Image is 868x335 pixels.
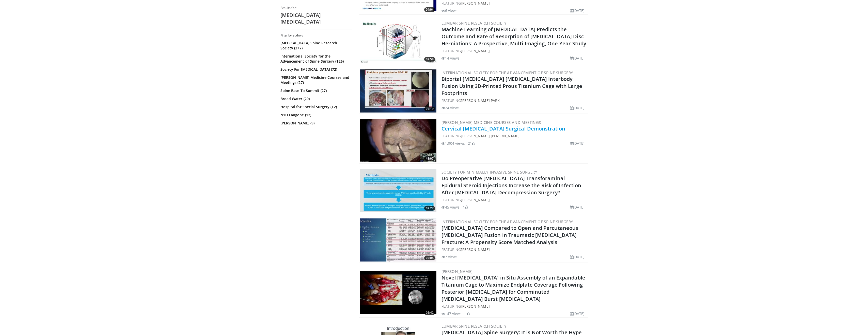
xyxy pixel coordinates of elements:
[360,119,436,162] img: 58157025-f9e2-4eaf-bae6-ce946b9fa9fb.300x170_q85_crop-smart_upscale.jpg
[491,134,519,138] a: [PERSON_NAME]
[280,54,350,64] a: International Society for the Advancement of Spine Surgery (126)
[461,304,490,309] a: [PERSON_NAME]
[360,69,436,113] a: 07:19
[360,169,436,212] a: 02:27
[441,105,460,110] li: 24 views
[441,324,507,329] a: Lumbar Spine Research Society
[360,271,436,314] img: 94a7d5b9-5f4b-4425-b65c-30ebd0e4ff05.300x170_q85_crop-smart_upscale.jpg
[441,204,460,210] li: 45 views
[441,133,587,139] div: FEATURING ,
[360,218,436,262] a: 02:08
[570,141,585,146] li: [DATE]
[441,125,565,132] a: Cervical [MEDICAL_DATA] Surgical Demonstration
[441,311,462,316] li: 147 views
[570,311,585,316] li: [DATE]
[360,271,436,314] a: 05:42
[441,197,587,202] div: FEATURING
[280,67,350,72] a: Society For [MEDICAL_DATA] (72)
[360,218,436,262] img: 0a09d90b-8c47-4676-9549-ab21d00b852b.300x170_q85_crop-smart_upscale.jpg
[461,1,490,6] a: [PERSON_NAME]
[441,1,587,6] div: FEATURING
[441,98,587,103] div: FEATURING
[280,6,352,10] p: Results for:
[570,204,585,210] li: [DATE]
[441,225,578,246] a: [MEDICAL_DATA] Compared to Open and Percutaneous [MEDICAL_DATA] Fusion in Traumatic [MEDICAL_DATA...
[570,55,585,61] li: [DATE]
[441,170,538,175] a: Society for Minimally Invasive Spine Surgery
[468,141,475,146] li: 21
[360,20,436,63] img: e3901a52-9a68-4332-a2a3-d747336d0919.300x170_q85_crop-smart_upscale.jpg
[424,107,435,111] span: 07:19
[441,26,587,47] a: Machine Learning of [MEDICAL_DATA] Predicts the Outcome and Rate of Resorption of [MEDICAL_DATA] ...
[360,119,436,162] a: 48:07
[424,206,435,211] span: 02:27
[441,21,507,26] a: Lumbar Spine Research Society
[461,197,490,202] a: [PERSON_NAME]
[570,254,585,259] li: [DATE]
[463,204,468,210] li: 1
[280,33,352,38] h3: Filter by author:
[360,169,436,212] img: bc2abf5a-31cd-4268-b0ae-23df67f6f15d.300x170_q85_crop-smart_upscale.jpg
[465,311,470,316] li: 1
[424,57,435,62] span: 02:58
[360,69,436,113] img: aad08faa-e3c0-48f0-9edb-9cb99d5decc7.300x170_q85_crop-smart_upscale.jpg
[280,41,350,51] a: [MEDICAL_DATA] Spine Research Society (377)
[441,254,458,259] li: 7 views
[461,134,490,138] a: [PERSON_NAME]
[280,96,350,101] a: Broad Water (20)
[441,120,541,125] a: [PERSON_NAME] Medicine Courses and Meetings
[360,20,436,63] a: 02:58
[424,256,435,260] span: 02:08
[280,75,350,85] a: [PERSON_NAME] Medicine Courses and Meetings (27)
[280,12,352,25] h2: [MEDICAL_DATA] [MEDICAL_DATA]
[424,7,435,12] span: 04:04
[424,310,435,315] span: 05:42
[441,76,582,97] a: Biportal [MEDICAL_DATA] [MEDICAL_DATA] Interbody Fusion Using 3D-Printed Prous Titanium Cage with...
[441,247,587,252] div: FEATURING
[280,88,350,93] a: Spine Base To Summit (27)
[441,219,573,224] a: International Society for the Advancement of Spine Surgery
[461,48,490,53] a: [PERSON_NAME]
[424,156,435,161] span: 48:07
[441,141,465,146] li: 1,904 views
[570,8,585,13] li: [DATE]
[441,8,458,13] li: 6 views
[441,274,585,302] a: Novel [MEDICAL_DATA] in Situ Assembly of an Expandable Titanium Cage to Maximize Endplate Coverag...
[441,70,573,75] a: International Society for the Advancement of Spine Surgery
[441,304,587,309] div: FEATURING
[461,98,500,103] a: [PERSON_NAME] Park
[280,104,350,109] a: Hospital for Special Surgery (12)
[441,269,473,274] a: [PERSON_NAME]
[570,105,585,110] li: [DATE]
[441,55,460,61] li: 14 views
[280,121,350,126] a: [PERSON_NAME] (9)
[280,113,350,118] a: NYU Langone (12)
[441,48,587,53] div: FEATURING
[441,175,581,196] a: Do Preoperative [MEDICAL_DATA] Transforaminal Epidural Steroid Injections Increase the Risk of In...
[461,247,490,252] a: [PERSON_NAME]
